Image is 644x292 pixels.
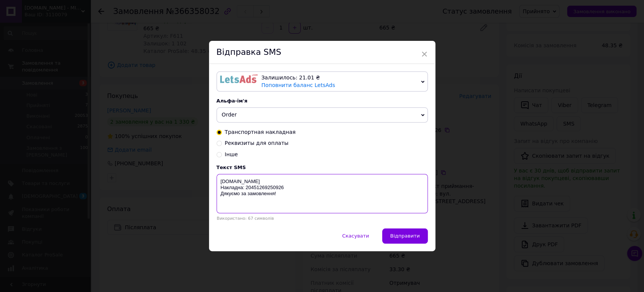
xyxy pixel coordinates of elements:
span: Інше [225,151,238,157]
span: Скасувати [342,233,369,239]
span: Order [222,112,237,118]
div: Залишилось: 21.01 ₴ [261,74,418,82]
button: Скасувати [334,228,377,244]
span: Відправити [390,233,420,239]
textarea: [DOMAIN_NAME] Накладна: 20451269250926 Дякуємо за замовлення! [217,174,428,213]
div: Текст SMS [217,165,428,170]
span: × [421,48,428,61]
a: Поповнити баланс LetsAds [261,82,335,88]
span: Альфа-ім'я [217,98,247,104]
span: Транспортная накладная [225,129,296,135]
button: Відправити [382,228,427,244]
div: Відправка SMS [209,41,435,64]
div: Використано: 67 символів [217,216,428,221]
span: Реквизиты для оплаты [225,140,289,146]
